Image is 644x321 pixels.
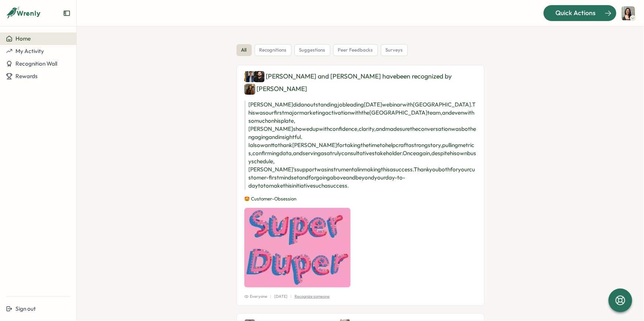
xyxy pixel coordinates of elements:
[555,8,596,18] span: Quick Actions
[338,47,373,53] span: peer feedbacks
[271,293,272,300] p: |
[254,71,265,82] img: Peter Redpath
[543,5,617,21] button: Quick Actions
[244,71,477,95] div: [PERSON_NAME] and [PERSON_NAME] have been recognized by
[244,101,477,190] p: [PERSON_NAME] did an outstanding job leading [DATE] webinar with [GEOGRAPHIC_DATA]. This was our ...
[386,47,403,53] span: surveys
[259,47,287,53] span: recognitions
[63,10,70,17] button: Expand sidebar
[16,73,38,80] span: Rewards
[16,35,31,42] span: Home
[291,293,292,300] p: |
[244,84,307,95] div: [PERSON_NAME]
[16,48,44,55] span: My Activity
[299,47,326,53] span: suggestions
[244,71,255,82] img: Kyle Rouhani
[16,60,57,67] span: Recognition Wall
[16,305,36,312] span: Sign out
[275,293,288,300] p: [DATE]
[295,293,330,300] p: Recognize someone
[244,196,477,202] p: 🤩 Customer-Obsession
[244,208,351,287] img: Recognition Image
[244,84,255,95] img: Brianna Kublek
[621,6,635,20] img: Melissa Pallarca
[244,293,268,300] span: Everyone
[241,47,247,53] span: all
